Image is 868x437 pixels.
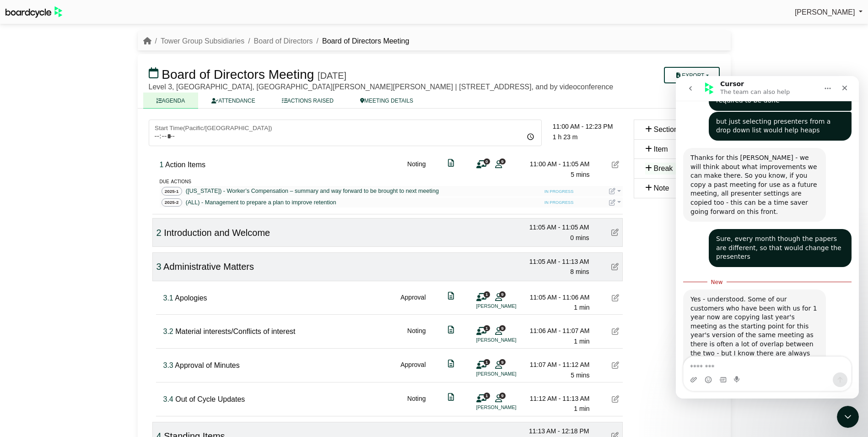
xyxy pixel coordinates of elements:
div: 11:07 AM - 11:12 AM [526,360,590,370]
span: 1 min [574,338,589,345]
span: Approval of Minutes [175,361,239,369]
button: Emoji picker [29,300,36,307]
li: Board of Directors Meeting [313,35,410,47]
li: [PERSON_NAME] [476,302,545,310]
span: 0 [484,158,490,164]
div: 11:12 AM - 11:13 AM [526,393,590,404]
span: 2025-1 [162,187,182,196]
iframe: Intercom live chat [837,406,859,428]
div: Approval [400,360,426,380]
a: [PERSON_NAME] [795,6,863,18]
a: ACTIONS RAISED [269,93,347,109]
div: 11:05 AM - 11:13 AM [525,257,589,267]
div: 11:13 AM - 12:18 PM [525,426,589,436]
span: Click to fine tune number [160,161,164,169]
span: Click to fine tune number [163,294,173,302]
span: 1 [484,325,490,331]
span: 1 min [574,304,589,311]
span: Click to fine tune number [156,228,162,238]
span: 0 mins [570,234,589,241]
span: Click to fine tune number [163,328,173,335]
span: Note [654,184,669,192]
button: Upload attachment [14,300,22,307]
span: 9 [499,325,506,331]
span: Section [654,126,678,133]
li: [PERSON_NAME] [476,404,545,411]
div: Noting [407,393,426,414]
span: 2025-2 [162,198,182,207]
div: Richard says… [7,213,176,325]
span: IN PROGRESS [542,188,577,196]
li: [PERSON_NAME] [476,336,545,344]
nav: breadcrumb [143,35,410,47]
span: 5 mins [571,171,589,178]
div: 11:06 AM - 11:07 AM [526,326,590,336]
span: Action Items [165,161,205,169]
iframe: Intercom live chat [676,76,859,399]
div: Noting [407,326,426,346]
span: 9 [499,291,506,297]
div: 11:00 AM - 11:05 AM [526,159,590,169]
li: [PERSON_NAME] [476,370,545,378]
span: Administrative Matters [163,262,254,272]
button: Start recording [58,300,65,307]
div: 11:00 AM - 12:23 PM [553,121,623,131]
span: 9 [499,393,506,399]
span: Apologies [175,294,207,302]
a: AGENDA [143,93,199,109]
span: 1 min [574,405,589,412]
span: Click to fine tune number [163,361,173,369]
div: Noting [407,159,426,180]
a: MEETING DETAILS [347,93,426,109]
span: Click to fine tune number [163,395,173,403]
textarea: Message… [8,281,175,296]
span: Material interests/Conflicts of interest [175,328,295,335]
span: 9 [499,158,506,164]
span: Break [654,164,673,172]
span: 9 [499,359,506,365]
span: 1 [484,291,490,297]
span: Level 3, [GEOGRAPHIC_DATA], [GEOGRAPHIC_DATA][PERSON_NAME][PERSON_NAME] | [STREET_ADDRESS], and b... [149,83,614,91]
span: 1 [484,393,490,399]
a: Board of Directors [254,37,313,45]
span: 1 h 23 m [553,133,577,141]
div: Approval [400,292,426,313]
span: Introduction and Welcome [164,228,270,238]
div: Yes - understood. Some of our customers who have been with us for 1 year now are copying last yea... [7,213,150,305]
div: Yes - understood. Some of our customers who have been with us for 1 year now are copying last yea... [15,219,143,300]
a: (ALL) - Management to prepare a plan to improve retention [184,198,338,207]
div: 11:05 AM - 11:06 AM [526,292,590,302]
a: ([US_STATE]) - Worker’s Compensation – summary and way forward to be brought to next meeting [184,186,441,196]
span: 5 mins [571,371,589,379]
span: [PERSON_NAME] [795,8,855,16]
img: BoardcycleBlackGreen-aaafeed430059cb809a45853b8cf6d952af9d84e6e89e1f1685b34bfd5cb7d64.svg [5,6,62,18]
button: Export [664,67,719,83]
div: due actions [160,176,623,186]
button: Send a message… [157,296,172,311]
span: Click to fine tune number [156,262,162,272]
div: 11:05 AM - 11:05 AM [525,222,589,232]
span: Item [654,145,668,153]
div: [DATE] [318,70,346,81]
a: ATTENDANCE [198,93,268,109]
span: Board of Directors Meeting [162,67,314,82]
a: Tower Group Subsidiaries [161,37,244,45]
span: 1 [484,359,490,365]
